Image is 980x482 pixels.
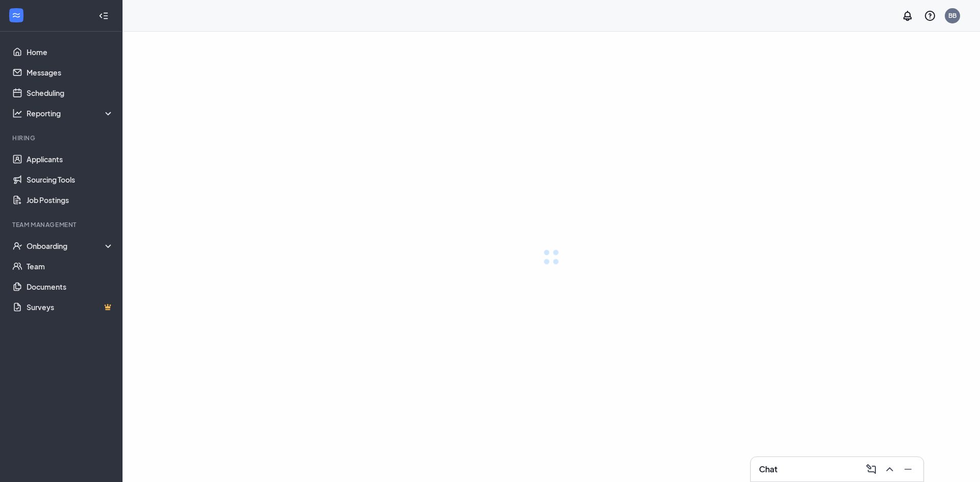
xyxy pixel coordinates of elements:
[27,62,114,83] a: Messages
[948,11,957,20] div: BB
[899,461,915,477] button: Minimize
[27,297,114,317] a: SurveysCrown
[11,10,21,20] svg: WorkstreamLogo
[12,108,22,118] svg: Analysis
[862,461,878,477] button: ComposeMessage
[902,463,914,475] svg: Minimize
[27,108,114,118] div: Reporting
[12,220,112,229] div: Team Management
[865,463,877,475] svg: ComposeMessage
[12,241,22,251] svg: UserCheck
[27,149,114,169] a: Applicants
[759,464,777,475] h3: Chat
[12,134,112,142] div: Hiring
[884,463,896,475] svg: ChevronUp
[27,241,114,251] div: Onboarding
[901,10,914,22] svg: Notifications
[27,83,114,103] a: Scheduling
[924,10,936,22] svg: QuestionInfo
[27,42,114,62] a: Home
[27,256,114,276] a: Team
[27,276,114,297] a: Documents
[880,461,897,477] button: ChevronUp
[27,169,114,190] a: Sourcing Tools
[27,190,114,210] a: Job Postings
[99,11,109,21] svg: Collapse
